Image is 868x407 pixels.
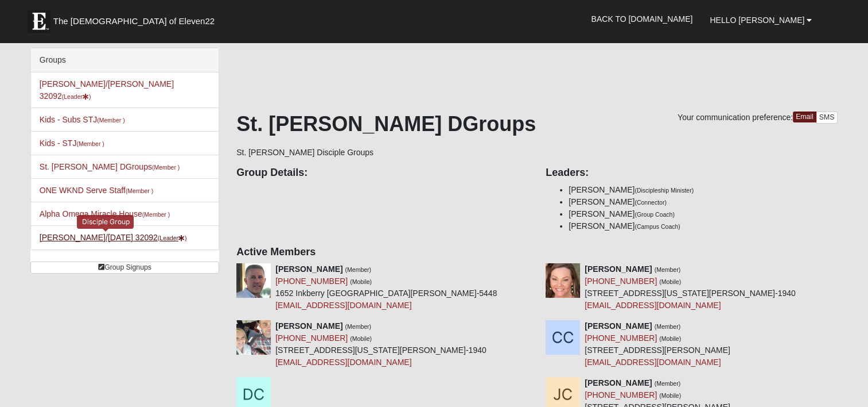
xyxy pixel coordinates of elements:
a: [EMAIL_ADDRESS][DOMAIN_NAME] [585,358,721,367]
div: [STREET_ADDRESS][US_STATE][PERSON_NAME]-1940 [585,263,795,312]
a: Alpha Omega Miracle House(Member ) [40,209,170,218]
small: (Member) [655,380,681,387]
a: Group Signups [30,262,219,274]
h1: St. [PERSON_NAME] DGroups [236,112,838,136]
small: (Mobile) [659,278,681,285]
a: St. [PERSON_NAME] DGroups(Member ) [40,162,180,171]
strong: [PERSON_NAME] [585,264,652,274]
li: [PERSON_NAME] [569,196,838,208]
small: (Leader ) [158,235,187,241]
a: [PHONE_NUMBER] [585,277,657,286]
small: (Member) [345,266,372,273]
a: The [DEMOGRAPHIC_DATA] of Eleven22 [22,4,251,33]
li: [PERSON_NAME] [569,208,838,220]
h4: Group Details: [236,167,528,179]
a: [EMAIL_ADDRESS][DOMAIN_NAME] [275,301,411,310]
small: (Member) [655,323,681,330]
small: (Member ) [97,117,124,124]
div: 1652 Inkberry [GEOGRAPHIC_DATA][PERSON_NAME]-5448 [275,263,497,312]
a: SMS [816,112,838,124]
small: (Campus Coach) [635,223,680,230]
strong: [PERSON_NAME] [585,321,652,331]
strong: [PERSON_NAME] [275,264,342,274]
a: [PHONE_NUMBER] [585,333,657,343]
span: Your communication preference: [678,113,793,122]
li: [PERSON_NAME] [569,184,838,196]
small: (Member ) [126,187,153,194]
small: (Mobile) [659,335,681,342]
a: ONE WKND Serve Staff(Member ) [40,186,153,195]
div: Groups [31,48,219,72]
small: (Member) [655,266,681,273]
small: (Member ) [152,164,180,171]
small: (Mobile) [350,278,372,285]
div: Disciple Group [77,215,134,228]
div: [STREET_ADDRESS][US_STATE][PERSON_NAME]-1940 [275,320,486,368]
small: (Member ) [76,140,104,147]
small: (Discipleship Minister) [635,187,694,194]
a: [EMAIL_ADDRESS][DOMAIN_NAME] [275,358,411,367]
small: (Member) [345,323,372,330]
a: Email [793,112,816,122]
img: Eleven22 logo [28,10,50,33]
a: [PHONE_NUMBER] [275,333,348,343]
a: [PERSON_NAME]/[DATE] 32092(Leader) [40,233,187,242]
a: Kids - STJ(Member ) [40,139,104,148]
div: [STREET_ADDRESS][PERSON_NAME] [585,320,730,368]
a: Hello [PERSON_NAME] [701,6,820,34]
small: (Mobile) [350,335,372,342]
h4: Leaders: [546,167,838,179]
span: Hello [PERSON_NAME] [710,16,804,25]
li: [PERSON_NAME] [569,220,838,232]
a: Kids - Subs STJ(Member ) [40,115,125,124]
small: (Member ) [142,211,170,218]
a: [PHONE_NUMBER] [275,277,348,286]
a: Back to [DOMAIN_NAME] [582,5,701,33]
small: (Connector) [635,199,666,206]
a: [EMAIL_ADDRESS][DOMAIN_NAME] [585,301,721,310]
a: [PERSON_NAME]/[PERSON_NAME] 32092(Leader) [40,79,174,101]
span: The [DEMOGRAPHIC_DATA] of Eleven22 [53,16,215,27]
small: (Group Coach) [635,211,674,218]
h4: Active Members [236,246,838,259]
strong: [PERSON_NAME] [275,321,342,331]
strong: [PERSON_NAME] [585,378,652,387]
small: (Leader ) [62,93,91,100]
